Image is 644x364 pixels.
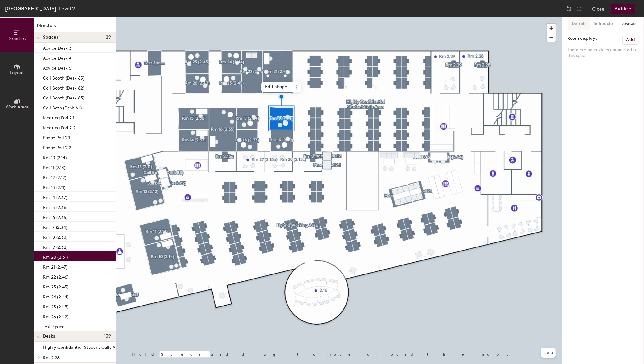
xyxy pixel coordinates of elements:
[576,6,582,12] img: Redo
[568,17,590,30] button: Details
[43,334,55,339] span: Desks
[43,345,122,350] span: Highly Confidential Student Calls Area
[43,203,67,210] p: Rm 15 (2.36)
[43,84,84,91] p: Call Booth (Desk 82)
[567,47,639,58] p: There are no devices connected to this space
[43,94,84,101] p: Call Booth (Desk 83)
[43,44,71,51] p: Advice Desk 3
[43,243,67,250] p: Rm 19 (2.32)
[7,36,27,41] span: Directory
[626,37,635,42] h6: Add
[43,213,67,220] p: Rm 16 (2.35)
[10,70,24,76] span: Layout
[43,64,71,71] p: Advice Desk 5
[43,253,68,260] p: Rm 20 (2.31)
[261,82,291,92] span: Edit shape
[43,322,65,329] p: Test Space
[43,153,67,160] p: Rm 10 (2.14)
[43,163,65,170] p: Rm 11 (2.13)
[541,348,556,358] button: Help
[567,35,597,42] label: Room displays
[617,17,640,30] button: Devices
[43,133,70,141] p: Phone Pod 2.1
[43,233,67,240] p: Rm 18 (2.33)
[611,4,635,14] button: Publish
[43,183,65,190] p: Rm 13 (2.11)
[43,293,68,300] p: Rm 24 (2.44)
[43,193,67,200] p: Rm 14 (2.37)
[43,104,82,111] p: Call Both (Desk 64)
[43,123,76,131] p: Meeting Pod 2.2
[43,312,68,320] p: Rm 26 (2.42)
[106,35,111,40] span: 29
[43,283,68,290] p: Rm 23 (2.45)
[43,74,84,81] p: Call Booth (Desk 65)
[104,334,111,339] span: 139
[43,143,71,150] p: Phone Pod 2.2
[43,355,60,361] span: Rm 2.28
[43,302,68,310] p: Rm 25 (2.43)
[43,223,67,230] p: Rm 17 (2.34)
[5,5,75,12] div: [GEOGRAPHIC_DATA], Level 2
[34,22,116,32] h1: Directory
[590,17,617,30] button: Schedule
[566,6,572,12] img: Undo
[43,35,58,40] span: Spaces
[43,54,71,61] p: Advice Desk 4
[43,263,67,270] p: Rm 21 (2.47)
[622,35,639,45] button: Add
[43,113,74,121] p: Meeting Pod 2.1
[6,104,29,110] span: Work Areas
[592,4,605,14] button: Close
[43,173,66,180] p: Rm 12 (2.12)
[43,273,68,280] p: Rm 22 (2.46)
